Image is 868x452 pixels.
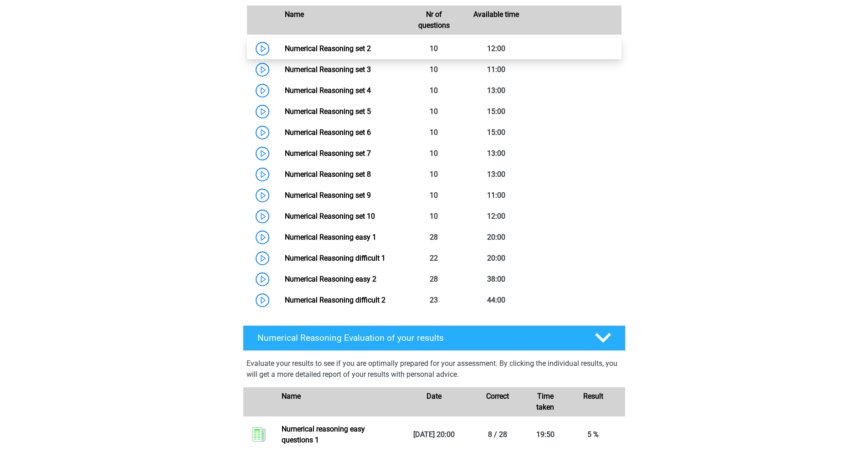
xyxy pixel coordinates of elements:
[282,425,365,444] a: Numerical reasoning easy questions 1
[285,254,385,262] a: Numerical Reasoning difficult 1
[285,212,375,221] a: Numerical Reasoning set 10
[285,65,371,74] a: Numerical Reasoning set 3
[285,149,371,158] a: Numerical Reasoning set 7
[285,275,376,283] a: Numerical Reasoning easy 2
[278,9,403,31] div: Name
[239,325,629,351] a: Numerical Reasoning Evaluation of your results
[466,391,529,413] div: Correct
[561,391,625,413] div: Result
[285,107,371,116] a: Numerical Reasoning set 5
[285,86,371,95] a: Numerical Reasoning set 4
[285,170,371,179] a: Numerical Reasoning set 8
[257,333,580,343] h4: Numerical Reasoning Evaluation of your results
[275,391,402,413] div: Name
[285,296,385,304] a: Numerical Reasoning difficult 2
[285,191,371,200] a: Numerical Reasoning set 9
[529,391,561,413] div: Time taken
[402,391,466,413] div: Date
[285,44,371,53] a: Numerical Reasoning set 2
[247,358,622,380] p: Evaluate your results to see if you are optimally prepared for your assessment. By clicking the i...
[465,9,528,31] div: Available time
[285,128,371,137] a: Numerical Reasoning set 6
[285,233,376,241] a: Numerical Reasoning easy 1
[403,9,465,31] div: Nr of questions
